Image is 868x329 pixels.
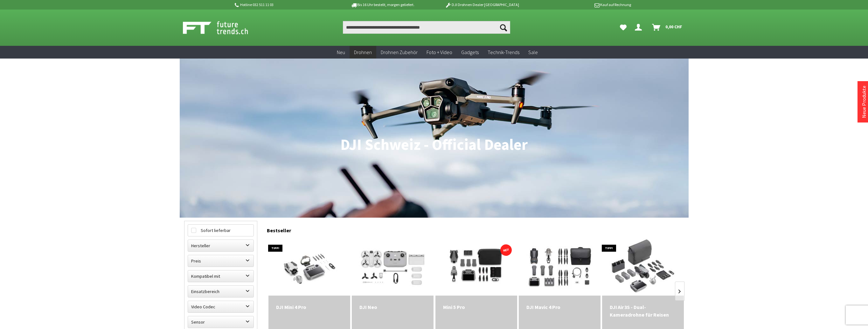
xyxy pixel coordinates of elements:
[483,46,524,59] a: Technik-Trends
[188,286,253,297] label: Einsatzbereich
[184,137,684,153] h1: DJI Schweiz - Official Dealer
[188,270,253,282] label: Kompatibel mit
[188,255,253,267] label: Preis
[359,303,426,311] a: DJI Neo 195,00 CHF
[861,86,867,118] a: Neue Produkte
[435,240,517,294] img: Mini 5 Pro
[188,301,253,312] label: Video Codec
[188,225,253,236] label: Sofort lieferbar
[521,238,598,296] img: DJI Mavic 4 Pro
[427,49,452,55] span: Foto + Video
[359,238,427,296] img: DJI Neo
[276,303,343,311] a: DJI Mini 4 Pro 669,00 CHF
[488,49,519,55] span: Technik-Trends
[632,21,647,34] a: Dein Konto
[276,303,343,311] div: DJI Mini 4 Pro
[617,21,630,34] a: Meine Favoriten
[610,303,676,318] div: DJI Air 3S - Dual-Kameradrohne für Reisen
[432,1,531,9] p: DJI Drohnen Dealer [GEOGRAPHIC_DATA]
[343,21,510,34] input: Produkt, Marke, Kategorie, EAN, Artikelnummer…
[665,22,682,32] span: 0,00 CHF
[526,303,593,311] a: DJI Mavic 4 Pro 2.099,00 CHF
[359,303,426,311] div: DJI Neo
[526,303,593,311] div: DJI Mavic 4 Pro
[188,240,253,251] label: Hersteller
[337,49,345,55] span: Neu
[528,49,538,55] span: Sale
[381,49,418,55] span: Drohnen Zubehör
[267,221,684,237] div: Bestseller
[274,238,345,296] img: DJI Mini 4 Pro
[188,316,253,328] label: Sensor
[422,46,457,59] a: Foto + Video
[376,46,422,59] a: Drohnen Zubehör
[497,21,510,34] button: Suchen
[234,1,333,9] p: Hotline 032 511 11 03
[443,303,510,311] div: Mini 5 Pro
[354,49,372,55] span: Drohnen
[532,1,631,9] p: Kauf auf Rechnung
[649,21,685,34] a: Warenkorb
[332,46,350,59] a: Neu
[333,1,432,9] p: Bis 16 Uhr bestellt, morgen geliefert.
[457,46,483,59] a: Gadgets
[350,46,376,59] a: Drohnen
[610,303,676,318] a: DJI Air 3S - Dual-Kameradrohne für Reisen 1.099,00 CHF
[609,238,677,296] img: DJI Air 3S - Dual-Kameradrohne für Reisen
[461,49,479,55] span: Gadgets
[443,303,510,311] a: Mini 5 Pro 799,00 CHF
[524,46,542,59] a: Sale
[183,20,262,36] img: Shop Futuretrends - zur Startseite wechseln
